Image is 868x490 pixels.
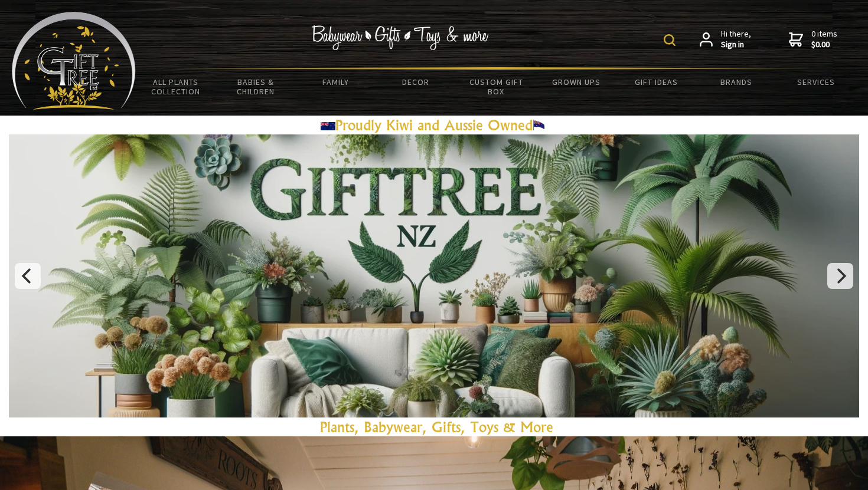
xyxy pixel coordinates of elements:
a: All Plants Collection [136,70,216,104]
img: Babyware - Gifts - Toys and more... [12,12,136,110]
a: Gift Ideas [616,70,696,94]
a: Brands [696,70,776,94]
span: Hi there, [721,29,751,50]
strong: $0.00 [811,40,837,50]
a: Grown Ups [536,70,616,94]
span: 0 items [811,28,837,50]
a: Custom Gift Box [456,70,536,104]
img: product search [664,34,676,46]
strong: Sign in [721,40,751,50]
button: Previous [15,263,41,289]
a: 0 items$0.00 [789,29,837,50]
a: Decor [376,70,456,94]
button: Next [827,263,853,289]
a: Plants, Babywear, Gifts, Toys & Mor [320,418,546,436]
a: Hi there,Sign in [700,29,751,50]
img: Babywear - Gifts - Toys & more [311,25,488,50]
a: Family [296,70,376,94]
a: Proudly Kiwi and Aussie Owned [321,116,547,134]
a: Babies & Children [216,70,296,104]
a: Services [776,70,857,94]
